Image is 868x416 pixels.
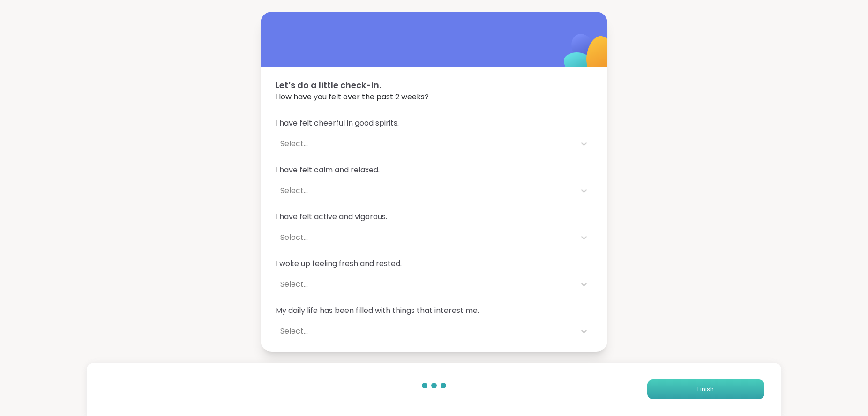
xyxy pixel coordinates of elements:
[280,326,571,337] div: Select...
[280,232,571,243] div: Select...
[280,185,571,196] div: Select...
[697,385,714,394] span: Finish
[647,379,764,399] button: Finish
[276,91,592,103] span: How have you felt over the past 2 weeks?
[276,164,592,176] span: I have felt calm and relaxed.
[542,9,635,103] img: ShareWell Logomark
[276,79,592,91] span: Let’s do a little check-in.
[280,279,571,290] div: Select...
[280,138,571,149] div: Select...
[276,305,592,316] span: My daily life has been filled with things that interest me.
[276,258,592,269] span: I woke up feeling fresh and rested.
[276,118,592,129] span: I have felt cheerful in good spirits.
[276,211,592,223] span: I have felt active and vigorous.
